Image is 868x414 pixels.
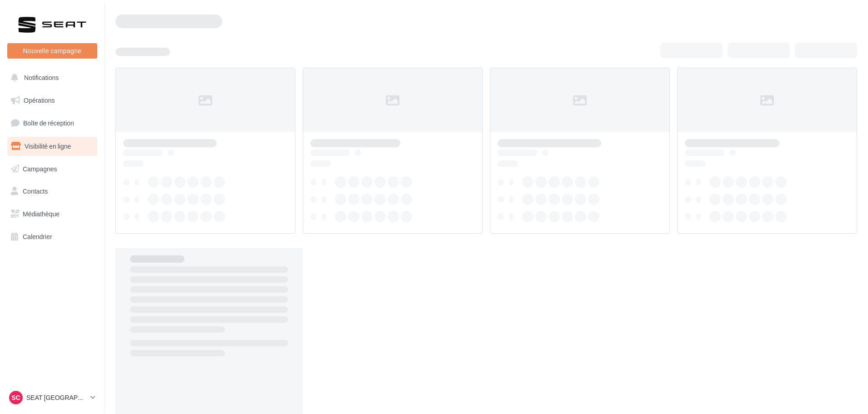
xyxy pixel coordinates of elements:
button: Notifications [5,68,95,87]
span: Campagnes [23,165,57,172]
span: Notifications [24,74,59,81]
a: Contacts [5,182,99,201]
a: SC SEAT [GEOGRAPHIC_DATA] [7,389,97,406]
span: Opérations [24,96,55,104]
span: Médiathèque [23,210,60,218]
a: Campagnes [5,160,99,179]
a: Médiathèque [5,205,99,224]
p: SEAT [GEOGRAPHIC_DATA] [26,393,87,402]
a: Boîte de réception [5,113,99,133]
a: Opérations [5,91,99,110]
a: Visibilité en ligne [5,137,99,156]
span: SC [11,393,20,402]
button: Nouvelle campagne [7,43,97,59]
span: Calendrier [23,233,52,240]
span: Visibilité en ligne [25,142,71,150]
span: Contacts [23,187,48,195]
a: Calendrier [5,227,99,246]
span: Boîte de réception [23,119,74,127]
